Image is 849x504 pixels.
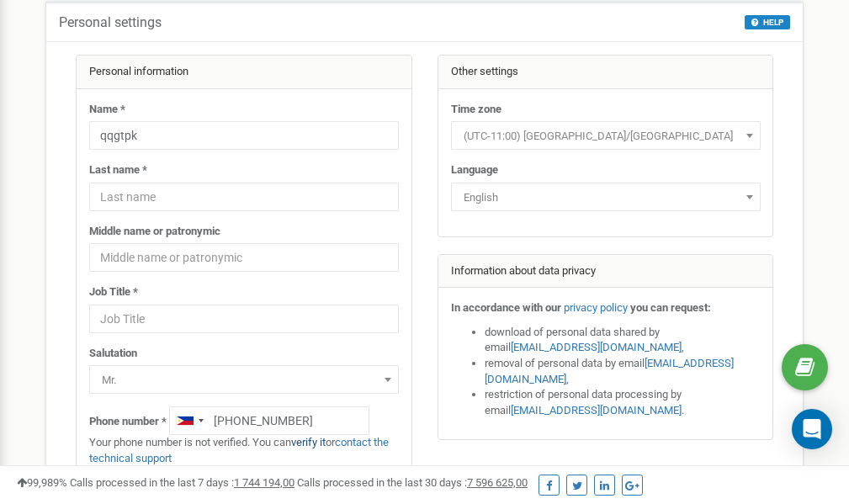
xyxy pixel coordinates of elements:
[89,284,138,300] label: Job Title *
[485,325,761,356] li: download of personal data shared by email ,
[457,125,755,148] span: (UTC-11:00) Pacific/Midway
[95,369,393,392] span: Mr.
[511,404,682,416] a: [EMAIL_ADDRESS][DOMAIN_NAME]
[59,15,162,30] h5: Personal settings
[745,15,790,29] button: HELP
[89,435,399,466] p: Your phone number is not verified. You can or
[89,243,399,272] input: Middle name or patronymic
[89,183,399,211] input: Last name
[170,407,209,434] div: Telephone country code
[17,476,67,489] span: 99,989%
[89,162,147,178] label: Last name *
[451,183,761,211] span: English
[89,436,389,464] a: contact the technical support
[457,186,755,210] span: English
[451,102,501,118] label: Time zone
[70,476,294,489] span: Calls processed in the last 7 days :
[485,356,761,387] li: removal of personal data by email ,
[467,476,528,489] u: 7 596 625,00
[792,409,832,449] div: Open Intercom Messenger
[451,121,761,150] span: (UTC-11:00) Pacific/Midway
[564,301,628,314] a: privacy policy
[438,255,773,289] div: Information about data privacy
[297,476,528,489] span: Calls processed in the last 30 days :
[485,387,761,418] li: restriction of personal data processing by email .
[234,476,294,489] u: 1 744 194,00
[485,357,734,385] a: [EMAIL_ADDRESS][DOMAIN_NAME]
[451,301,561,314] strong: In accordance with our
[511,341,682,353] a: [EMAIL_ADDRESS][DOMAIN_NAME]
[89,414,167,430] label: Phone number *
[438,56,773,89] div: Other settings
[451,162,498,178] label: Language
[630,301,711,314] strong: you can request:
[89,305,399,333] input: Job Title
[89,365,399,394] span: Mr.
[89,121,399,150] input: Name
[77,56,411,89] div: Personal information
[89,224,220,240] label: Middle name or patronymic
[291,436,326,448] a: verify it
[89,346,137,362] label: Salutation
[89,102,125,118] label: Name *
[169,406,369,435] input: +1-800-555-55-55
